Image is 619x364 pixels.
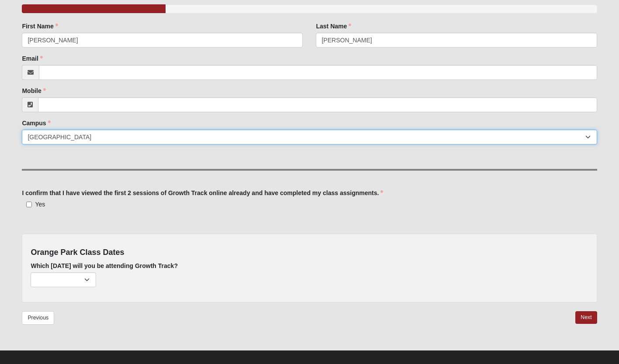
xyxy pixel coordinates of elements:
label: I confirm that I have viewed the first 2 sessions of Growth Track online already and have complet... [22,189,383,197]
span: Yes [35,201,45,208]
label: Last Name [316,22,351,31]
label: First Name [22,22,58,31]
label: Mobile [22,86,45,95]
h4: Orange Park Class Dates [31,248,588,258]
label: Campus [22,119,50,127]
a: Next [575,311,597,324]
a: Previous [22,311,54,325]
label: Email [22,54,42,63]
label: Which [DATE] will you be attending Growth Track? [31,261,178,270]
input: Yes [26,202,32,207]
